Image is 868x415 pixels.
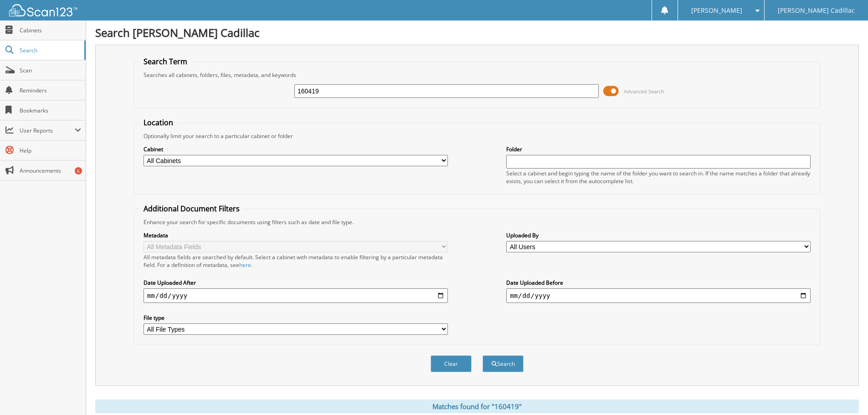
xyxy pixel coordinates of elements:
span: Reminders [20,87,81,94]
label: File type [144,314,448,322]
input: start [144,288,448,303]
button: Search [483,355,524,372]
label: Metadata [144,231,448,239]
span: Advanced Search [624,88,664,95]
span: User Reports [20,127,75,134]
div: Matches found for "160419" [95,400,859,413]
span: Bookmarks [20,107,81,114]
button: Clear [431,355,472,372]
span: Search [20,46,80,54]
div: Select a cabinet and begin typing the name of the folder you want to search in. If the name match... [506,169,811,185]
span: Announcements [20,167,81,174]
span: Scan [20,67,81,74]
legend: Additional Document Filters [139,204,244,214]
div: 6 [75,167,82,174]
label: Date Uploaded After [144,279,448,287]
div: All metadata fields are searched by default. Select a cabinet with metadata to enable filtering b... [144,253,448,269]
img: scan123-logo-white.svg [9,4,77,16]
a: here [239,261,251,269]
h1: Search [PERSON_NAME] Cadillac [95,25,859,40]
div: Searches all cabinets, folders, files, metadata, and keywords [139,71,815,79]
span: [PERSON_NAME] [691,8,742,13]
label: Date Uploaded Before [506,279,811,287]
label: Uploaded By [506,231,811,239]
input: end [506,288,811,303]
span: Cabinets [20,26,81,34]
span: Help [20,147,81,154]
legend: Search Term [139,56,192,67]
legend: Location [139,118,178,128]
span: [PERSON_NAME] Cadillac [778,8,855,13]
div: Optionally limit your search to a particular cabinet or folder [139,132,815,140]
label: Folder [506,145,811,153]
div: Enhance your search for specific documents using filters such as date and file type. [139,218,815,226]
label: Cabinet [144,145,448,153]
